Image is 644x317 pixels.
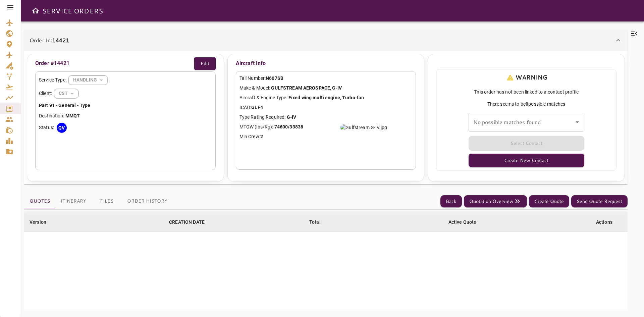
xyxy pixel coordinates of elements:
[526,101,528,107] b: 0
[68,71,108,89] div: HANDLING
[169,218,205,226] div: CREATION DATE
[54,85,78,102] div: HANDLING
[239,94,413,101] p: Aircraft & Engine Type:
[30,218,55,226] span: Version
[39,89,212,99] div: Client:
[271,85,341,91] b: GULFSTREAM AEROSPACE, G-IV
[24,193,173,209] div: basic tabs example
[39,112,212,119] p: Destination:
[309,218,329,226] span: Total
[169,218,213,226] span: CREATION DATE
[309,218,321,226] div: Total
[239,123,413,130] p: MTOW (lbs/Kg):
[29,4,42,17] button: Open drawer
[340,124,387,131] img: Gulfstream G-IV.jpg
[464,195,527,208] button: Quotation Overview
[440,101,613,107] span: There seems to be possible matches
[194,57,216,70] button: Edit
[24,193,55,209] button: Quotes
[39,124,54,131] p: Status:
[24,51,628,184] div: Order Id:14421
[236,57,416,69] p: Aircraft Info
[505,73,547,82] p: WARNING
[288,95,364,100] b: Fixed wing multi engine, Turbo-fan
[274,124,303,129] b: 74600/33838
[440,89,613,95] span: This order has not been linked to a contact profile
[30,218,46,226] div: Version
[122,193,173,209] button: Order History
[266,75,283,81] b: N607SB
[92,193,122,209] button: Files
[529,195,569,208] button: Create Quote
[42,5,103,16] h6: SERVICE ORDERS
[69,113,73,118] b: M
[573,117,582,127] button: Open
[30,36,69,44] p: Order Id:
[73,113,77,118] b: Q
[469,154,584,167] button: Create New Contact
[35,59,69,67] p: Order #14421
[55,193,92,209] button: Itinerary
[251,105,263,110] b: GLF4
[24,30,628,51] div: Order Id:14421
[57,123,67,133] div: QV
[571,195,628,208] button: Send Quote Request
[287,114,297,120] b: G-IV
[52,36,69,44] b: 14421
[239,104,413,111] p: ICAO:
[448,218,485,226] span: Active Quote
[239,75,413,82] p: Tail Number:
[448,218,477,226] div: Active Quote
[239,114,413,121] p: Type Rating Required:
[239,133,413,140] p: Min Crew:
[39,102,212,109] p: Part 91 - General - Type
[260,134,263,139] b: 2
[77,113,80,118] b: T
[39,75,212,85] div: Service Type:
[440,195,462,208] button: Back
[239,85,413,92] p: Make & Model:
[65,113,69,118] b: M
